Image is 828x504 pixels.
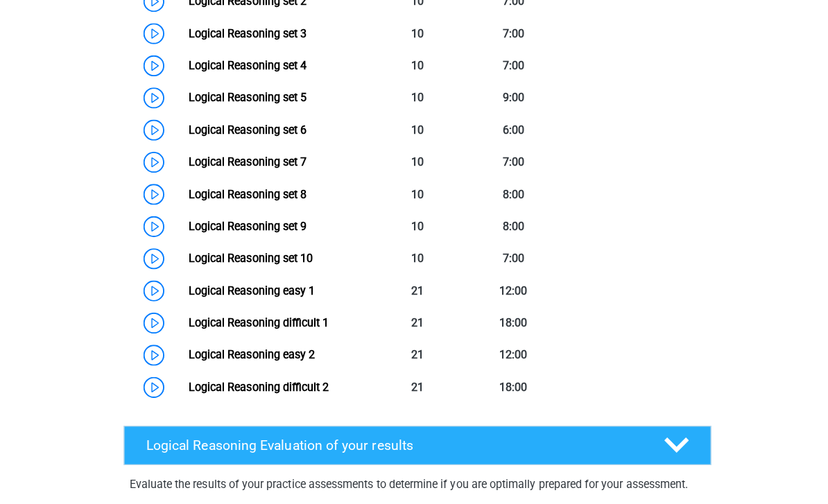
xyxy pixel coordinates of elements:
h4: Logical Reasoning Evaluation of your results [145,433,637,449]
a: Logical Reasoning set 10 [187,250,310,263]
p: Evaluate the results of your practice assessments to determine if you are optimally prepared for ... [128,472,700,489]
a: Logical Reasoning easy 2 [187,345,312,358]
a: Logical Reasoning set 4 [187,58,304,71]
a: Logical Reasoning set 3 [187,26,304,40]
a: Logical Reasoning set 6 [187,122,304,135]
a: Logical Reasoning set 8 [187,186,304,199]
a: Logical Reasoning difficult 1 [187,313,326,327]
a: Logical Reasoning Evaluation of your results [117,422,711,461]
a: Logical Reasoning set 7 [187,154,304,167]
a: Logical Reasoning set 9 [187,218,304,231]
a: Logical Reasoning difficult 2 [187,377,326,390]
a: Logical Reasoning easy 1 [187,281,312,295]
a: Logical Reasoning set 5 [187,90,304,103]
